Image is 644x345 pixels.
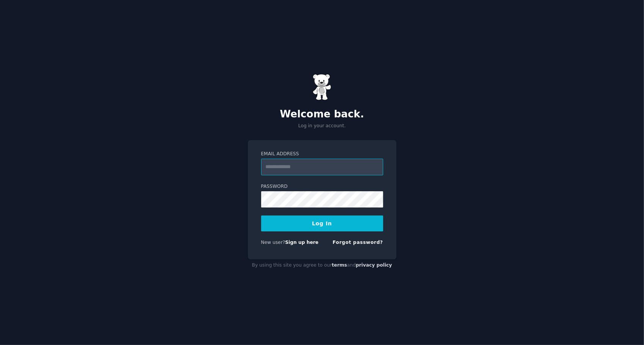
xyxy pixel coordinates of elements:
p: Log in your account. [248,123,396,130]
a: Forgot password? [333,240,383,245]
a: Sign up here [285,240,318,245]
div: By using this site you agree to our and [248,259,396,272]
img: Gummy Bear [313,74,332,100]
a: terms [332,262,347,268]
h2: Welcome back. [248,108,396,120]
label: Password [261,183,383,190]
span: New user? [261,240,285,245]
a: privacy policy [356,262,392,268]
button: Log In [261,215,383,231]
label: Email Address [261,151,383,158]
